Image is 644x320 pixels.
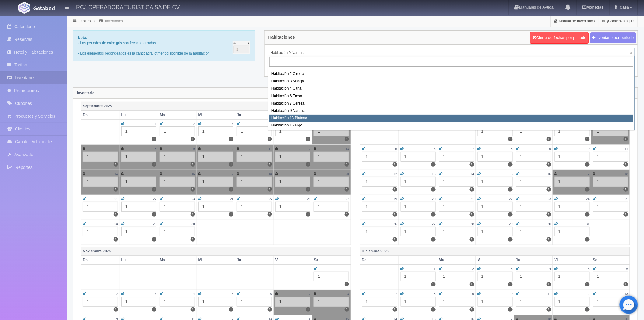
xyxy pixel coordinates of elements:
div: Habitación 7 Cereza [269,100,633,107]
div: Habitación 3 Mango [269,78,633,85]
div: Habitación 9 Naranja [269,107,633,115]
div: Habitación 4 Caña [269,85,633,92]
div: Habitación 6 Fresa [269,93,633,100]
div: Habitación 15 Higo [269,122,633,129]
div: Habitación 2 Ciruela [269,70,633,78]
div: Habitación 13 Platano [269,115,633,122]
